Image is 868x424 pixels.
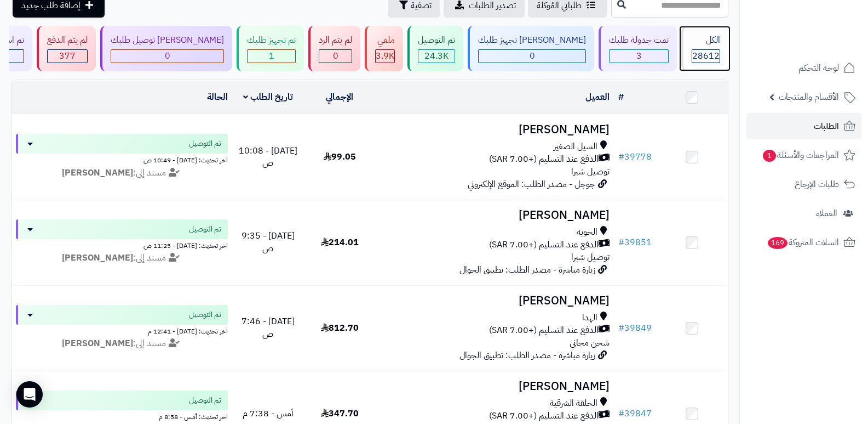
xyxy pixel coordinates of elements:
span: 812.70 [321,321,359,335]
span: الدفع عند التسليم (+7.00 SAR) [489,153,599,166]
span: 0 [333,49,338,63]
span: طلبات الإرجاع [795,177,839,192]
span: [DATE] - 10:08 ص [239,144,297,170]
a: ملغي 3.9K [363,26,405,71]
div: Open Intercom Messenger [16,381,43,408]
span: 3 [636,49,642,63]
div: الكل [692,34,720,47]
a: تم تجهيز طلبك 1 [234,26,306,71]
h3: [PERSON_NAME] [380,380,610,393]
span: # [618,321,624,335]
a: الطلبات [746,113,861,139]
div: اخر تحديث: [DATE] - 10:49 ص [16,154,228,165]
span: الهدا [582,312,597,324]
div: 0 [319,50,352,63]
a: لم يتم الدفع 377 [35,26,98,71]
span: الحلقة الشرقية [550,397,597,410]
span: الدفع عند التسليم (+7.00 SAR) [489,324,599,337]
div: 24347 [418,50,455,63]
strong: [PERSON_NAME] [62,166,133,179]
span: 169 [768,237,787,249]
span: # [618,236,624,249]
span: زيارة مباشرة - مصدر الطلب: تطبيق الجوال [459,349,595,362]
div: مسند إلى: [8,252,236,264]
a: [PERSON_NAME] توصيل طلبك 0 [98,26,234,71]
div: اخر تحديث: أمس - 8:58 م [16,410,228,422]
div: 3 [610,50,668,63]
span: 1 [763,150,776,162]
a: الكل28612 [679,26,731,71]
a: تم التوصيل 24.3K [405,26,465,71]
span: 1 [269,49,274,63]
span: جوجل - مصدر الطلب: الموقع الإلكتروني [468,178,595,191]
span: شحن مجاني [570,336,610,349]
div: ملغي [375,34,395,47]
span: 347.70 [321,407,359,420]
img: logo-2.png [794,29,858,52]
div: لم يتم الدفع [47,34,88,47]
a: العميل [585,91,610,104]
span: توصيل شبرا [571,165,610,178]
div: تم التوصيل [418,34,455,47]
a: #39778 [618,150,652,163]
div: 1 [248,50,295,63]
a: #39849 [618,321,652,335]
span: تم التوصيل [189,395,221,406]
h3: [PERSON_NAME] [380,123,610,136]
div: مسند إلى: [8,167,236,179]
div: 0 [111,50,223,63]
a: لوحة التحكم [746,55,861,81]
a: #39851 [618,236,652,249]
a: [PERSON_NAME] تجهيز طلبك 0 [465,26,596,71]
a: تمت جدولة طلبك 3 [596,26,679,71]
span: السلات المتروكة [767,235,839,250]
h3: [PERSON_NAME] [380,295,610,307]
span: 24.3K [424,49,449,63]
div: 377 [48,50,87,63]
span: 0 [165,49,170,63]
span: الدفع عند التسليم (+7.00 SAR) [489,239,599,251]
div: تم تجهيز طلبك [247,34,296,47]
a: #39847 [618,407,652,420]
span: لوحة التحكم [798,60,839,76]
span: الحوية [577,226,597,239]
a: العملاء [746,200,861,227]
div: 0 [479,50,585,63]
span: توصيل شبرا [571,251,610,264]
span: 0 [530,49,535,63]
span: المراجعات والأسئلة [762,148,839,163]
div: [PERSON_NAME] توصيل طلبك [111,34,224,47]
div: لم يتم الرد [319,34,352,47]
a: تاريخ الطلب [243,91,293,104]
span: السيل الصغير [554,140,597,153]
div: اخر تحديث: [DATE] - 11:25 ص [16,239,228,251]
div: اخر تحديث: [DATE] - 12:41 م [16,325,228,336]
strong: [PERSON_NAME] [62,337,133,350]
a: # [618,91,624,104]
span: تم التوصيل [189,224,221,235]
a: الحالة [207,91,228,104]
span: العملاء [816,206,837,221]
strong: [PERSON_NAME] [62,251,133,264]
span: تم التوصيل [189,138,221,149]
span: [DATE] - 9:35 ص [242,229,295,255]
span: تم التوصيل [189,309,221,320]
div: مسند إلى: [8,337,236,350]
span: 214.01 [321,236,359,249]
span: زيارة مباشرة - مصدر الطلب: تطبيق الجوال [459,263,595,276]
a: لم يتم الرد 0 [306,26,363,71]
span: # [618,150,624,163]
span: 99.05 [324,150,356,163]
a: السلات المتروكة169 [746,229,861,256]
a: طلبات الإرجاع [746,171,861,197]
span: الأقسام والمنتجات [779,89,839,105]
h3: [PERSON_NAME] [380,209,610,222]
div: [PERSON_NAME] تجهيز طلبك [478,34,586,47]
span: الطلبات [814,118,839,134]
a: الإجمالي [326,91,353,104]
span: الدفع عند التسليم (+7.00 SAR) [489,410,599,422]
span: 3.9K [376,49,394,63]
span: 28612 [692,49,720,63]
div: تمت جدولة طلبك [609,34,669,47]
span: أمس - 7:38 م [243,407,294,420]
